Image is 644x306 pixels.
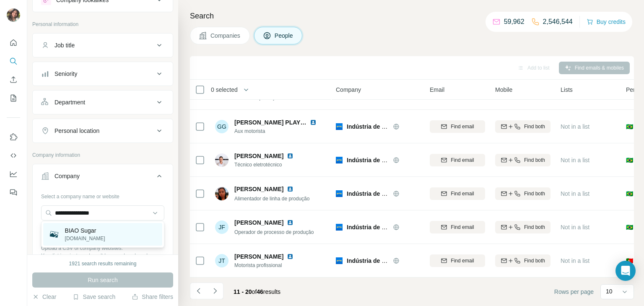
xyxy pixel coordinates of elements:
[336,190,343,197] img: Logo of Indústria de Panificação Newbread
[561,86,573,94] span: Lists
[336,257,343,264] img: Logo of Indústria de Panificação Newbread
[430,187,485,200] button: Find email
[252,288,257,295] span: of
[287,153,293,159] img: LinkedIn logo
[69,260,137,267] div: 1921 search results remaining
[55,172,80,180] div: Company
[234,229,314,235] span: Operador de processo de produção
[7,35,20,50] button: Quick start
[55,98,85,106] div: Department
[495,154,551,166] button: Find both
[7,148,20,163] button: Use Surfe API
[543,17,573,27] p: 2,546,544
[234,288,280,295] span: results
[55,127,99,135] div: Personal location
[33,64,173,84] button: Seniority
[210,31,241,40] span: Companies
[55,70,77,78] div: Seniority
[347,123,444,130] span: Indústria de Panificação Newbread
[430,154,485,166] button: Find email
[33,166,173,189] button: Company
[451,123,474,130] span: Find email
[190,10,634,22] h4: Search
[211,86,238,94] span: 0 selected
[234,127,327,135] span: Aux motorista
[132,293,173,301] button: Share filters
[7,166,20,182] button: Dashboard
[234,196,309,202] span: Alimentador de linha de produção
[7,130,20,145] button: Use Surfe on LinkedIn
[626,189,633,198] span: 🇧🇷
[626,257,633,265] span: 🇵🇹
[347,190,444,197] span: Indústria de Panificação Newbread
[215,187,229,200] img: Avatar
[33,92,173,112] button: Department
[48,228,60,240] img: BIAO Sugar
[336,86,361,94] span: Company
[606,287,613,296] p: 10
[190,283,207,299] button: Navigate to previous page
[65,235,105,242] p: [DOMAIN_NAME]
[32,21,173,28] p: Personal information
[234,185,283,193] span: [PERSON_NAME]
[215,120,229,133] div: GG
[430,221,485,233] button: Find email
[561,123,589,130] span: Not in a list
[287,219,293,226] img: LinkedIn logo
[495,120,551,133] button: Find both
[626,122,633,131] span: 🇧🇷
[451,156,474,164] span: Find email
[451,257,474,265] span: Find email
[234,153,283,159] span: [PERSON_NAME]
[7,72,20,87] button: Enrich CSV
[234,262,304,269] span: Motorista profissional
[41,252,164,259] p: Your list is private and won't be saved or shared.
[451,223,474,231] span: Find email
[7,185,20,200] button: Feedback
[33,35,173,55] button: Job title
[430,86,444,94] span: Email
[41,189,164,200] div: Select a company name or website
[234,218,283,227] span: [PERSON_NAME]
[7,54,20,69] button: Search
[626,156,633,164] span: 🇧🇷
[275,31,294,40] span: People
[41,244,164,252] p: Upload a CSV of company websites.
[287,253,293,260] img: LinkedIn logo
[524,123,545,130] span: Find both
[32,151,173,159] p: Company information
[495,254,551,267] button: Find both
[347,224,444,231] span: Indústria de Panificação Newbread
[495,187,551,200] button: Find both
[336,157,343,163] img: Logo of Indústria de Panificação Newbread
[257,288,263,295] span: 46
[336,224,343,231] img: Logo of Indústria de Panificação Newbread
[495,221,551,233] button: Find both
[310,119,317,126] img: LinkedIn logo
[347,157,444,163] span: Indústria de Panificação Newbread
[430,254,485,267] button: Find email
[561,224,589,231] span: Not in a list
[347,257,444,264] span: Indústria de Panificação Newbread
[524,223,545,231] span: Find both
[234,119,309,126] span: [PERSON_NAME] PLAYER
[504,17,525,27] p: 59,962
[73,293,115,301] button: Save search
[33,121,173,141] button: Personal location
[495,86,512,94] span: Mobile
[287,186,293,192] img: LinkedIn logo
[451,190,474,197] span: Find email
[587,16,626,28] button: Buy credits
[561,190,589,197] span: Not in a list
[234,161,304,169] span: Técnico eletrotécnico
[55,41,75,49] div: Job title
[207,283,223,299] button: Navigate to next page
[32,293,56,301] button: Clear
[7,91,20,106] button: My lists
[215,153,229,167] img: Avatar
[234,252,283,261] span: [PERSON_NAME]
[615,261,636,281] div: Open Intercom Messenger
[524,257,545,265] span: Find both
[7,8,20,22] img: Avatar
[336,123,343,130] img: Logo of Indústria de Panificação Newbread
